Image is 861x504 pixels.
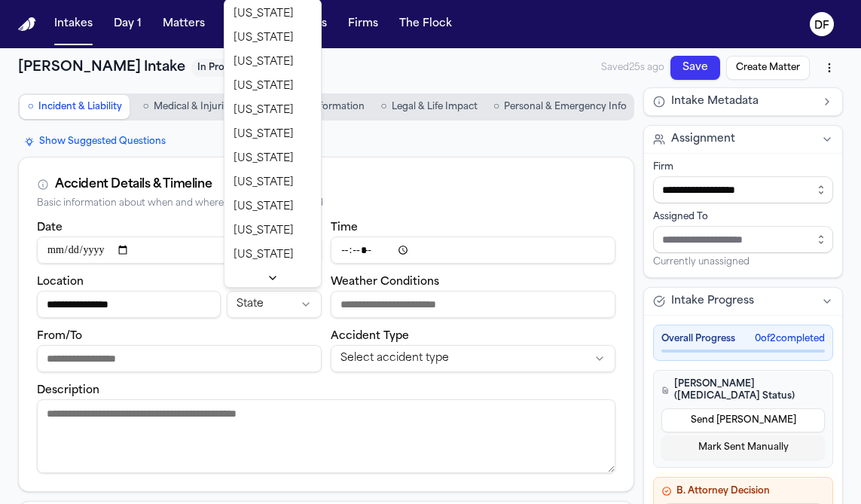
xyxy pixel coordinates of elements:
[234,79,294,94] span: [US_STATE]
[234,176,294,191] span: [US_STATE]
[234,248,294,263] span: [US_STATE]
[234,103,294,118] span: [US_STATE]
[234,224,294,239] span: [US_STATE]
[234,200,294,215] span: [US_STATE]
[234,55,294,70] span: [US_STATE]
[234,7,294,22] span: [US_STATE]
[234,31,294,46] span: [US_STATE]
[234,151,294,166] span: [US_STATE]
[234,127,294,142] span: [US_STATE]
